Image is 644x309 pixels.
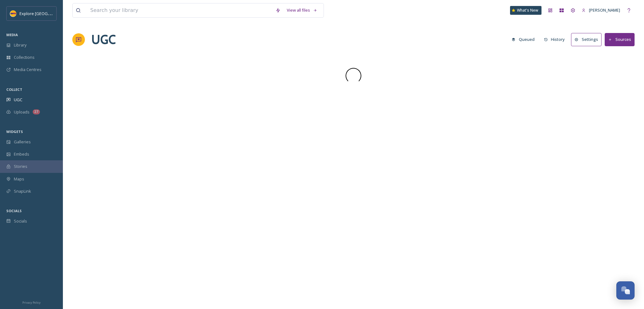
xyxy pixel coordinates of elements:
[87,3,272,17] input: Search your library
[6,208,22,213] span: SOCIALS
[541,33,568,46] button: History
[14,109,30,115] span: Uploads
[22,298,41,306] a: Privacy Policy
[14,139,31,145] span: Galleries
[14,67,42,73] span: Media Centres
[6,87,22,92] span: COLLECT
[19,10,75,16] span: Explore [GEOGRAPHIC_DATA]
[6,129,23,134] span: WIDGETS
[284,4,320,16] a: View all files
[571,33,602,46] button: Settings
[14,54,35,60] span: Collections
[33,109,40,114] div: 27
[571,33,605,46] a: Settings
[616,281,635,300] button: Open Chat
[579,4,623,16] a: [PERSON_NAME]
[14,218,27,224] span: Socials
[6,32,18,37] span: MEDIA
[589,7,620,13] span: [PERSON_NAME]
[14,97,22,103] span: UGC
[91,30,116,49] a: UGC
[14,151,29,157] span: Embeds
[508,33,541,46] a: Queued
[14,176,24,182] span: Maps
[541,33,571,46] a: History
[10,10,16,17] img: Butte%20County%20logo.png
[14,188,31,194] span: SnapLink
[22,301,41,305] span: Privacy Policy
[14,42,26,48] span: Library
[510,6,541,15] a: What's New
[14,163,27,169] span: Stories
[508,33,538,46] button: Queued
[605,33,635,46] button: Sources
